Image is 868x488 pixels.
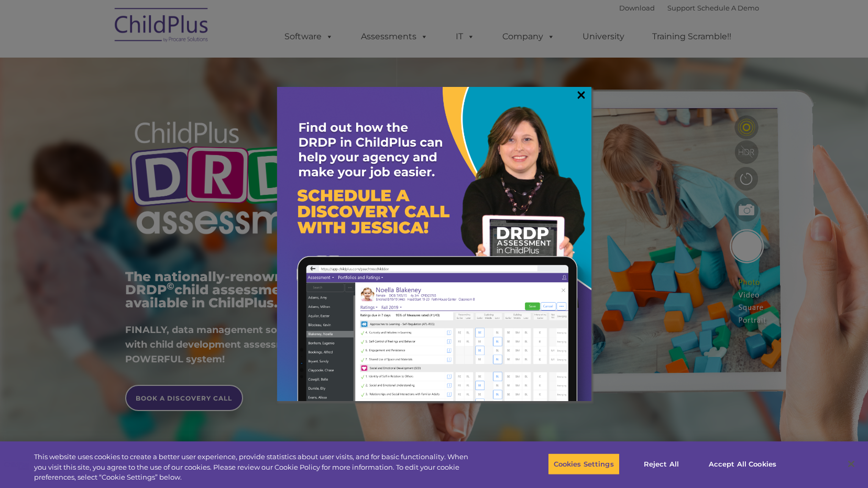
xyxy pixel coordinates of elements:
button: Reject All [629,453,694,475]
button: Close [840,452,863,475]
button: Cookies Settings [548,453,620,475]
a: × [575,90,587,100]
button: Accept All Cookies [703,453,782,475]
div: This website uses cookies to create a better user experience, provide statistics about user visit... [34,452,477,483]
